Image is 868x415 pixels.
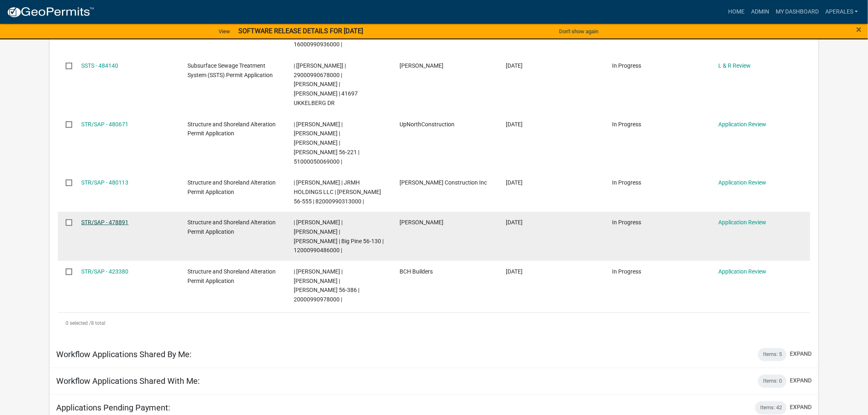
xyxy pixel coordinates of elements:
[66,320,91,326] span: 0 selected /
[294,219,384,253] span: | Andrea Perales | CARY L ZEPPER | TIMOTHY M ZEPPER | Big Pine 56-130 | 12000990486000 |
[400,179,487,186] span: Kelly Funk Construction Inc
[506,62,523,69] span: 09/25/2025
[294,121,359,165] span: | Andrea Perales | STEVEN J HANSON | TAMMY J HANSON | Schuster 56-221 | 51000050069000 |
[718,121,766,128] a: Application Review
[400,62,444,69] span: Bill Schueller
[857,24,862,35] span: ×
[758,348,787,361] div: Items: 5
[81,219,128,226] a: STR/SAP - 478891
[56,350,192,360] h5: Workflow Applications Shared By Me:
[400,121,455,128] span: UpNorthConstruction
[758,375,787,388] div: Items: 0
[612,268,641,275] span: In Progress
[718,268,766,275] a: Application Review
[718,62,751,69] a: L & R Review
[294,62,358,106] span: | [Andrea Perales] | 29000990678000 | JAMES R VELDE | LORI A VELDE | 41697 UKKELBERG DR
[506,179,523,186] span: 09/17/2025
[400,268,433,275] span: BCH Builders
[506,121,523,128] span: 09/18/2025
[215,25,233,38] a: View
[772,4,822,20] a: My Dashboard
[187,268,276,284] span: Structure and Shoreland Alteration Permit Application
[755,401,787,415] div: Items: 42
[748,4,772,20] a: Admin
[506,219,523,226] span: 09/15/2025
[822,4,861,20] a: aperales
[56,376,200,386] h5: Workflow Applications Shared With Me:
[725,4,748,20] a: Home
[790,376,812,385] button: expand
[294,179,381,205] span: | Andrea Perales | JRMH HOLDINGS LLC | Lawrence 56-555 | 82000990313000 |
[790,350,812,358] button: expand
[718,219,766,226] a: Application Review
[187,62,273,78] span: Subsurface Sewage Treatment System (SSTS) Permit Application
[187,121,276,137] span: Structure and Shoreland Alteration Permit Application
[81,179,128,186] a: STR/SAP - 480113
[612,179,641,186] span: In Progress
[187,219,276,235] span: Structure and Shoreland Alteration Permit Application
[81,121,128,128] a: STR/SAP - 480671
[612,62,641,69] span: In Progress
[612,121,641,128] span: In Progress
[56,403,170,413] h5: Applications Pending Payment:
[58,313,810,333] div: 8 total
[718,179,766,186] a: Application Review
[857,25,862,34] button: Close
[294,268,359,303] span: | Andrea Perales | TROY M TOOZ | McDonald 56-386 | 20000990978000 |
[187,179,276,195] span: Structure and Shoreland Alteration Permit Application
[506,268,523,275] span: 05/19/2025
[556,25,602,38] button: Don't show again
[790,403,812,412] button: expand
[81,62,118,69] a: SSTS - 484140
[238,27,363,35] strong: SOFTWARE RELEASE DETAILS FOR [DATE]
[612,219,641,226] span: In Progress
[81,268,128,275] a: STR/SAP - 423380
[400,219,444,226] span: Timothy Zepper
